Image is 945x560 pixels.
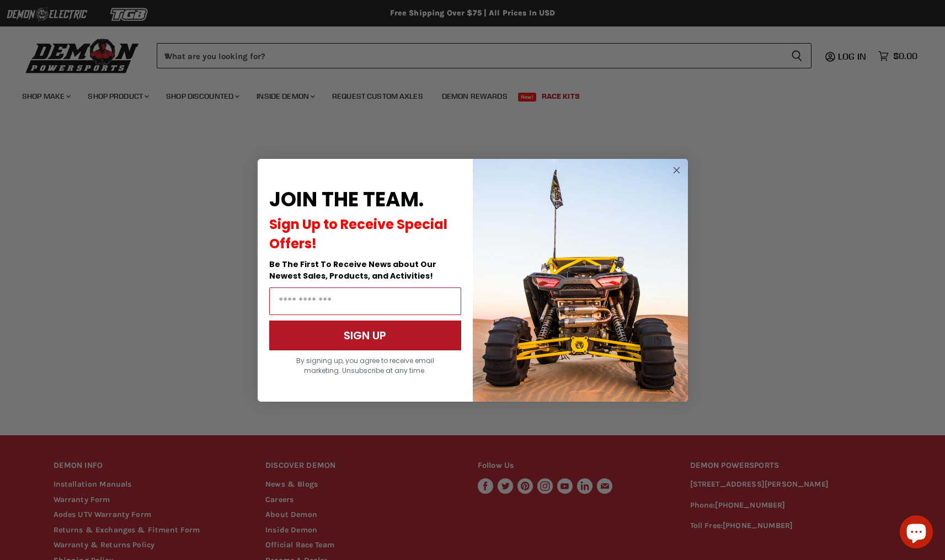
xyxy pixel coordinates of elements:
[269,321,461,350] button: SIGN UP
[269,185,424,214] span: JOIN THE TEAM.
[896,515,936,551] inbox-online-store-chat: Shopify online store chat
[269,259,436,281] span: Be The First To Receive News about Our Newest Sales, Products, and Activities!
[269,287,461,315] input: Email Address
[670,163,684,177] button: Close dialog
[269,215,447,253] span: Sign Up to Receive Special Offers!
[473,159,688,402] img: a9095488-b6e7-41ba-879d-588abfab540b.jpeg
[296,356,434,375] span: By signing up, you agree to receive email marketing. Unsubscribe at any time.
